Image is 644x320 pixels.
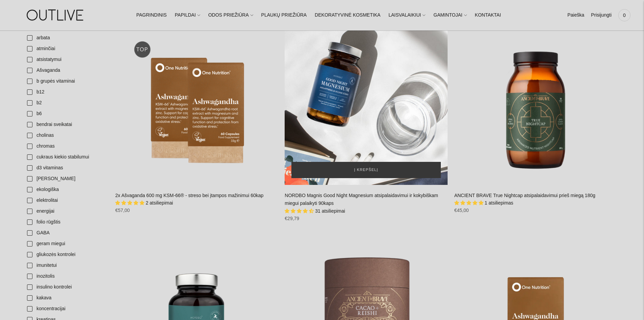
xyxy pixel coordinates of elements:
[136,8,167,23] a: PAGRINDINIS
[23,163,109,173] a: d3 vitaminas
[620,10,629,20] span: 0
[618,8,630,23] a: 0
[354,167,378,173] span: Į krepšelį
[23,238,109,249] a: geram miegui
[23,206,109,217] a: energijai
[23,87,109,98] a: b12
[285,193,438,206] a: NORDBO Magnis Good Night Magnesium atsipalaidavimui ir kokybiškam miegui palaikyti 90kaps
[388,8,425,23] a: LAISVALAIKIUI
[23,195,109,206] a: elektrolitai
[115,22,278,185] a: 2x Ašvaganda 600 mg KSM-66® - streso bei įtampos mažinimui 60kap
[315,208,345,214] span: 31 atsiliepimai
[208,8,253,23] a: ODOS PRIEŽIŪRA
[433,8,467,23] a: GAMINTOJAI
[175,8,200,23] a: PAPILDAI
[23,228,109,238] a: GABA
[23,130,109,141] a: cholinas
[591,8,612,23] a: Prisijungti
[23,98,109,108] a: b2
[23,217,109,228] a: folio rūgštis
[261,8,307,23] a: PLAUKŲ PRIEŽIŪRA
[23,119,109,130] a: bendrai sveikatai
[23,303,109,314] a: koncentracijai
[23,271,109,282] a: inozitolis
[475,8,501,23] a: KONTAKTAI
[115,208,130,213] span: €57,00
[23,152,109,163] a: cukraus kiekio stabilumui
[23,33,109,43] a: arbata
[23,260,109,271] a: imunitetui
[454,193,595,198] a: ANCIENT BRAVE True Nightcap atsipalaidavimui prieš miegą 180g
[115,193,263,198] a: 2x Ašvaganda 600 mg KSM-66® - streso bei įtampos mažinimui 60kap
[23,173,109,184] a: [PERSON_NAME]
[23,108,109,119] a: b6
[485,200,514,206] span: 1 atsiliepimas
[115,200,146,206] span: 5.00 stars
[567,8,584,23] a: Paieška
[23,54,109,65] a: atsistatymui
[146,200,173,206] span: 2 atsiliepimai
[285,216,299,221] span: €29,79
[315,8,380,23] a: DEKORATYVINĖ KOSMETIKA
[23,65,109,76] a: Ašvaganda
[23,141,109,152] a: chromas
[285,208,315,214] span: 4.71 stars
[285,22,447,185] a: NORDBO Magnis Good Night Magnesium atsipalaidavimui ir kokybiškam miegui palaikyti 90kaps
[14,3,98,27] img: OUTLIVE
[23,282,109,293] a: insulino kontrolei
[454,22,617,185] a: ANCIENT BRAVE True Nightcap atsipalaidavimui prieš miegą 180g
[23,249,109,260] a: gliukozės kontrolei
[454,200,485,206] span: 5.00 stars
[23,293,109,303] a: kakava
[23,43,109,54] a: atminčiai
[291,162,440,178] button: Į krepšelį
[23,76,109,87] a: b grupės vitaminai
[23,184,109,195] a: ekologiška
[454,208,469,213] span: €45,00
